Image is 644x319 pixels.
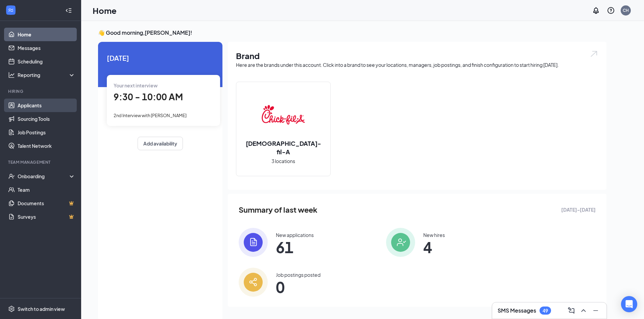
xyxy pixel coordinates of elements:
a: Applicants [18,99,75,112]
div: 49 [543,308,548,314]
span: 0 [276,281,320,293]
a: DocumentsCrown [18,196,75,210]
svg: Collapse [65,7,72,14]
div: New hires [423,232,445,238]
img: Chick-fil-A [262,93,305,136]
span: [DATE] [107,53,214,63]
img: icon [386,228,415,257]
img: icon [239,228,268,257]
h3: 👋 Good morning, [PERSON_NAME] ! [98,29,606,36]
div: Reporting [18,72,76,78]
img: open.6027fd2a22e1237b5b06.svg [590,50,598,58]
div: CH [623,7,629,13]
a: Team [18,183,75,196]
span: Summary of last week [239,204,317,216]
svg: Settings [8,305,15,312]
button: ComposeMessage [566,305,577,316]
img: icon [239,268,268,297]
span: 4 [423,241,445,253]
h1: Home [93,5,117,16]
a: Job Postings [18,126,75,139]
h3: SMS Messages [498,307,536,314]
svg: WorkstreamLogo [7,7,14,14]
span: [DATE] - [DATE] [561,206,596,213]
button: Add availability [138,137,183,150]
div: Switch to admin view [18,305,65,312]
a: Scheduling [18,55,75,68]
svg: Minimize [592,307,600,315]
svg: ComposeMessage [567,307,575,315]
div: Onboarding [18,173,70,180]
div: Hiring [8,88,74,94]
a: Talent Network [18,139,75,153]
span: Your next interview [114,82,158,88]
a: Sourcing Tools [18,112,75,126]
div: New applications [276,232,314,238]
button: Minimize [590,305,601,316]
a: SurveysCrown [18,210,75,223]
div: Open Intercom Messenger [621,296,637,312]
span: 3 locations [271,157,295,165]
span: 61 [276,241,314,253]
svg: Analysis [8,72,15,78]
a: Messages [18,41,75,55]
div: Here are the brands under this account. Click into a brand to see your locations, managers, job p... [236,61,598,68]
button: ChevronUp [578,305,589,316]
svg: QuestionInfo [607,6,615,15]
h2: [DEMOGRAPHIC_DATA]-fil-A [236,139,330,156]
span: 9:30 - 10:00 AM [114,91,183,102]
div: Job postings posted [276,271,320,278]
span: 2nd Interview with [PERSON_NAME] [114,113,187,118]
svg: UserCheck [8,173,15,180]
a: Home [18,28,75,41]
svg: Notifications [592,6,600,15]
svg: ChevronUp [579,307,588,315]
div: Team Management [8,159,74,165]
h1: Brand [236,50,598,61]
